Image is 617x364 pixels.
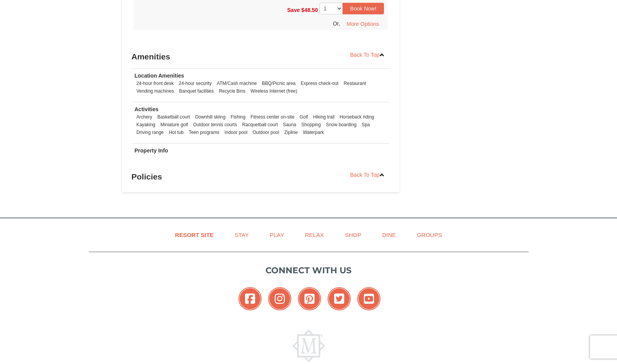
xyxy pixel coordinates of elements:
[299,80,340,87] li: Express check-out
[132,49,390,64] h3: Amenities
[135,80,176,87] li: 24-hour front desk
[282,129,300,136] li: Zipline
[191,121,239,129] li: Outdoor tennis courts
[298,113,310,121] li: Golf
[333,20,340,27] span: Or,
[335,226,371,244] a: Shop
[177,87,216,95] li: Banquet facilities
[248,113,296,121] li: Fitness center on-site
[287,7,300,13] span: Save
[223,129,250,136] li: Indoor pool
[248,87,299,95] li: Wireless Internet (free)
[360,121,372,129] li: Spa
[292,330,325,362] img: Massanutten Resort Logo
[135,129,166,136] li: Driving range
[193,113,228,121] li: Downhill skiing
[345,49,390,61] a: Back To Top
[89,264,529,277] p: Connect with us
[251,129,281,136] li: Outdoor pool
[301,7,318,13] span: $48.50
[135,106,159,112] strong: Activities
[260,80,298,87] li: BBQ/Picnic area
[341,80,368,87] li: Restaurant
[229,113,247,121] li: Fishing
[260,226,294,244] a: Play
[240,121,280,129] li: Racquetball court
[372,226,406,244] a: Dine
[135,113,154,121] li: Archery
[281,121,298,129] li: Sauna
[345,169,390,181] a: Back To Top
[217,87,247,95] li: Recycle Bins
[177,80,213,87] li: 24-hour security
[187,129,221,136] li: Teen programs
[295,226,333,244] a: Relax
[135,87,176,95] li: Vending machines
[338,113,376,121] li: Horseback riding
[156,113,192,121] li: Basketball court
[324,121,358,129] li: Snow boarding
[407,226,451,244] a: Groups
[311,113,336,121] li: Hiking trail
[159,121,190,129] li: Miniature golf
[343,3,384,14] button: Book Now!
[215,80,259,87] li: ATM/Cash machine
[135,147,168,154] strong: Property Info
[167,129,186,136] li: Hot tub
[301,129,326,136] li: Waterpark
[225,226,259,244] a: Stay
[166,226,223,244] a: Resort Site
[341,18,384,30] button: More Options
[132,169,390,185] h3: Policies
[299,121,323,129] li: Shopping
[135,73,184,79] strong: Location Amenities
[135,121,157,129] li: Kayaking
